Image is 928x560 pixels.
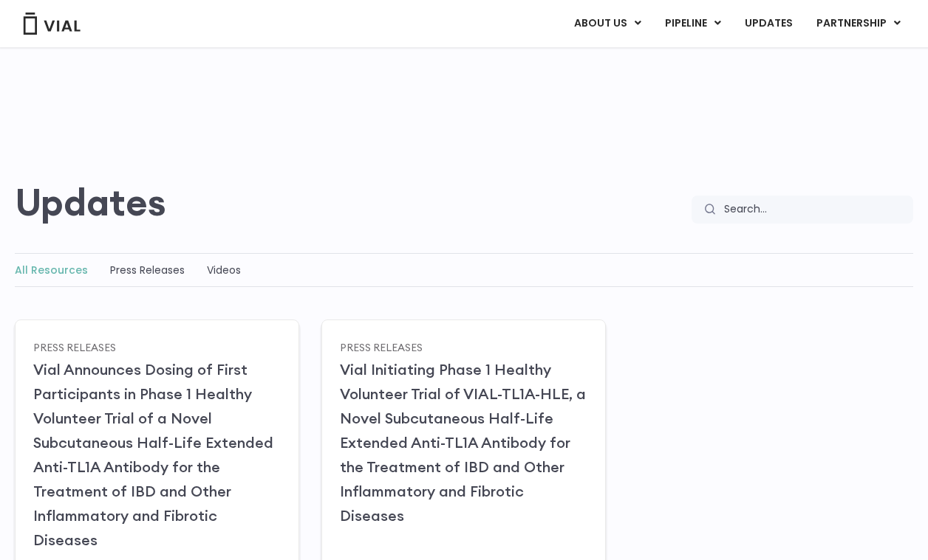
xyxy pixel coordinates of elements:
a: Vial Initiating Phase 1 Healthy Volunteer Trial of VIAL-TL1A-HLE, a Novel Subcutaneous Half-Life ... [340,360,586,525]
a: Videos [207,263,241,277]
a: UPDATES [733,11,804,36]
a: ABOUT USMenu Toggle [562,11,652,36]
a: Press Releases [110,263,185,277]
input: Search... [714,196,913,224]
a: PIPELINEMenu Toggle [653,11,732,36]
a: All Resources [15,263,88,277]
a: PARTNERSHIPMenu Toggle [805,11,912,36]
a: Press Releases [33,340,116,353]
h2: Updates [15,181,166,224]
img: Vial Logo [22,13,81,35]
a: Press Releases [340,340,423,353]
a: Vial Announces Dosing of First Participants in Phase 1 Healthy Volunteer Trial of a Novel Subcuta... [33,360,273,549]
